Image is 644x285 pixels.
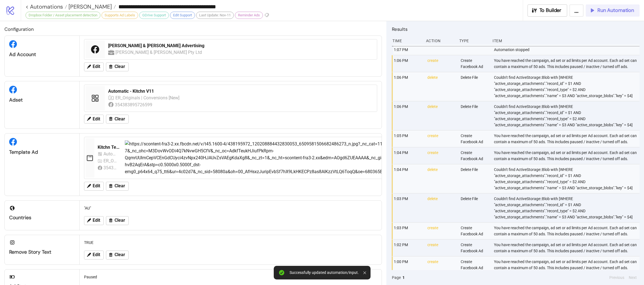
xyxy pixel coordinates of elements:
div: Delete File [460,72,490,101]
h2: Results [392,26,640,33]
div: Ad Account [9,51,75,58]
div: Delete File [460,101,490,130]
div: Edit Support [170,12,195,19]
div: 354383895726599 [115,101,153,108]
div: Template Ad [9,149,75,155]
a: < Automations [26,4,67,9]
div: "AU" [82,203,379,213]
button: Clear [106,216,129,225]
span: Edit [93,252,100,257]
div: Delete File [460,164,490,193]
span: Clear [115,218,125,223]
button: Next [627,274,638,281]
div: Automatic - Kitchn V6 [103,150,118,157]
span: Clear [115,183,125,188]
div: Adset [9,97,75,103]
div: delete [427,193,456,222]
div: Type [459,36,488,46]
div: 1:04 PM [393,164,423,193]
span: Clear [115,64,125,69]
div: 1:02 PM [393,239,423,256]
span: Edit [93,64,100,69]
div: Create Facebook Ad [460,55,490,72]
div: Delete File [460,193,490,222]
div: ER_Originals | Conversions [New] [115,94,180,101]
button: Clear [106,182,129,191]
button: 1 [401,274,406,281]
span: Run Automation [597,7,634,14]
div: [PERSON_NAME] & [PERSON_NAME] Advertising [108,43,374,49]
span: Page [392,274,401,281]
div: delete [427,72,456,101]
button: To Builder [528,4,567,17]
div: create [427,223,456,239]
div: Successfully updated automation/input. [290,270,359,275]
button: Previous [608,274,626,281]
div: delete [427,164,456,193]
button: Clear [106,251,129,259]
div: Couldn't find ActiveStorage::Blob with [WHERE "active_storage_attachments"."record_id" = $1 AND "... [493,101,641,130]
div: Reminder Ads [235,12,263,19]
div: Supports Ad Labels [102,12,138,19]
span: Edit [93,218,100,223]
div: Create Facebook Ad [460,239,490,256]
div: Dropbox Folder / Asset placement detection [26,12,100,19]
div: Create Facebook Ad [460,130,490,147]
img: https://scontent-fra3-2.xx.fbcdn.net/v/t45.1600-4/438195972_120208884432830053_650958150668248627... [125,140,447,175]
button: Run Automation [586,4,640,17]
div: Couldn't find ActiveStorage::Blob with [WHERE "active_storage_attachments"."record_id" = $1 AND "... [493,72,641,101]
div: 1:03 PM [393,223,423,239]
div: Paused [82,272,379,282]
button: Edit [84,251,104,259]
button: Edit [84,216,104,225]
div: [PERSON_NAME] & [PERSON_NAME] Pty Ltd [115,49,202,56]
button: Edit [84,182,104,191]
div: You have reached the campaign, ad set or ad limits per Ad account. Each ad set can contain a maxi... [493,147,641,164]
span: Clear [115,117,125,122]
div: Couldn't find ActiveStorage::Blob with [WHERE "active_storage_attachments"."record_id" = $1 AND "... [493,164,641,193]
div: Automatic - Kitchn V11 [108,88,374,94]
div: You have reached the campaign, ad set or ad limits per Ad account. Each ad set can contain a maxi... [493,239,641,256]
div: Automation stopped [493,44,641,55]
div: create [427,239,456,256]
div: Kitchn Template [98,144,120,150]
div: ER_Originals | Conversions [New] [103,157,118,164]
div: Couldn't find ActiveStorage::Blob with [WHERE "active_storage_attachments"."record_id" = $1 AND "... [493,193,641,222]
span: Clear [115,252,125,257]
div: You have reached the campaign, ad set or ad limits per Ad account. Each ad set can contain a maxi... [493,256,641,273]
button: ... [569,4,584,17]
div: Last Update: Nov-11 [196,12,234,19]
div: Remove Story Text [9,249,75,255]
div: create [427,256,456,273]
div: TRUE [82,237,379,248]
div: 1:07 PM [393,44,423,55]
button: Edit [84,115,104,123]
div: 1:00 PM [393,256,423,273]
div: You have reached the campaign, ad set or ad limits per Ad account. Each ad set can contain a maxi... [493,223,641,239]
div: Action [425,36,455,46]
div: GDrive Support [139,12,169,19]
div: 1:03 PM [393,193,423,222]
span: To Builder [539,7,562,14]
div: create [427,147,456,164]
div: Create Facebook Ad [460,147,490,164]
button: Edit [84,62,104,71]
button: Clear [106,115,129,123]
div: 1:06 PM [393,55,423,72]
div: Create Facebook Ad [460,223,490,239]
span: Edit [93,117,100,122]
button: Clear [106,62,129,71]
div: You have reached the campaign, ad set or ad limits per Ad account. Each ad set can contain a maxi... [493,130,641,147]
div: You have reached the campaign, ad set or ad limits per Ad account. Each ad set can contain a maxi... [493,55,641,72]
a: [PERSON_NAME] [67,4,116,9]
div: Item [492,36,640,46]
div: Time [392,36,421,46]
div: 354383895726599 [103,164,118,171]
div: Create Facebook Ad [460,256,490,273]
div: create [427,130,456,147]
div: 1:06 PM [393,101,423,130]
div: Countries [9,215,75,221]
span: Edit [93,183,100,188]
div: 1:05 PM [393,130,423,147]
div: create [427,55,456,72]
